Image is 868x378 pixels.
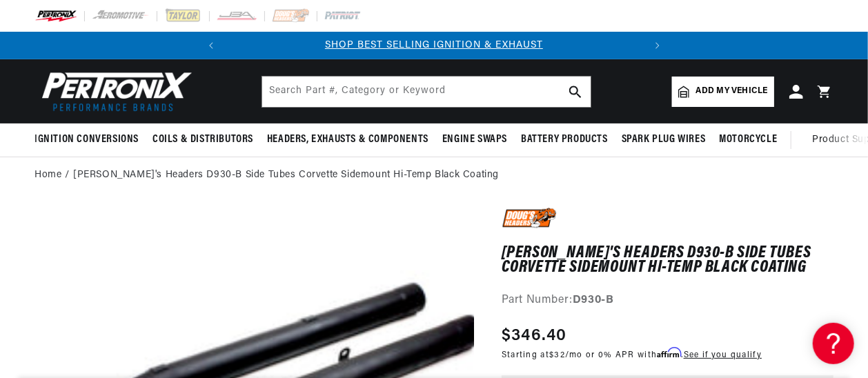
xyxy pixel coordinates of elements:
h1: [PERSON_NAME]'s Headers D930-B Side Tubes Corvette Sidemount Hi-Temp Black Coating [502,246,834,275]
span: Spark Plug Wires [622,132,706,147]
div: 1 of 2 [225,38,644,53]
a: Add my vehicle [672,77,774,107]
summary: Motorcycle [712,123,784,156]
strong: D930-B [573,295,614,306]
input: Search Part #, Category or Keyword [262,77,591,107]
span: $346.40 [502,324,567,348]
p: Starting at /mo or 0% APR with . [502,348,762,361]
a: SHOP BEST SELLING IGNITION & EXHAUST [325,40,543,50]
span: Coils & Distributors [152,132,253,147]
span: Motorcycle [719,132,777,147]
span: Engine Swaps [442,132,507,147]
span: Headers, Exhausts & Components [267,132,428,147]
span: Affirm [658,348,682,358]
a: [PERSON_NAME]'s Headers D930-B Side Tubes Corvette Sidemount Hi-Temp Black Coating [73,168,499,183]
a: Home [34,168,61,183]
summary: Coils & Distributors [146,123,260,156]
span: Ignition Conversions [34,132,139,147]
button: Translation missing: en.sections.announcements.next_announcement [644,32,671,59]
button: search button [560,77,591,107]
div: Announcement [225,38,644,53]
img: Pertronix [34,68,193,115]
div: Part Number: [502,292,834,310]
a: See if you qualify - Learn more about Affirm Financing (opens in modal) [684,351,762,359]
button: Translation missing: en.sections.announcements.previous_announcement [197,32,225,59]
span: Add my vehicle [696,85,768,98]
span: $32 [549,351,565,359]
nav: breadcrumbs [34,168,834,183]
summary: Spark Plug Wires [615,123,713,156]
summary: Battery Products [514,123,615,156]
summary: Ignition Conversions [34,123,146,156]
summary: Engine Swaps [435,123,514,156]
span: Battery Products [521,132,608,147]
summary: Headers, Exhausts & Components [260,123,435,156]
